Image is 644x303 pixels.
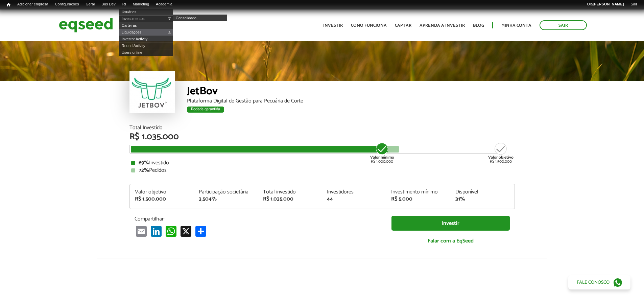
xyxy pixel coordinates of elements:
div: Participação societária [199,189,253,195]
div: Total Investido [129,125,515,131]
div: 3,504% [199,196,253,202]
p: Compartilhar: [135,216,381,222]
a: Compartilhar [194,226,208,237]
a: Fale conosco [568,275,630,289]
a: Investir [391,216,510,231]
a: Adicionar empresa [14,2,52,7]
strong: Valor objetivo [488,154,514,161]
div: Plataforma Digital de Gestão para Pecuária de Corte [187,98,515,104]
div: 31% [455,196,509,202]
strong: 72% [139,166,149,175]
img: EqSeed [59,16,113,34]
strong: Valor mínimo [370,154,394,161]
a: Minha conta [501,23,531,28]
div: Investidores [327,189,381,195]
div: R$ 1.035.000 [129,133,515,141]
div: Disponível [455,189,509,195]
a: Investir [323,23,343,28]
div: 44 [327,196,381,202]
div: R$ 1.500.000 [488,142,514,164]
strong: [PERSON_NAME] [593,2,624,6]
div: JetBov [187,86,515,98]
strong: 69% [139,158,149,167]
a: LinkedIn [149,226,163,237]
span: Início [7,2,10,7]
div: R$ 1.000.000 [369,142,395,164]
a: Captar [395,23,411,28]
a: WhatsApp [164,226,178,237]
div: Investimento mínimo [391,189,445,195]
a: Olá[PERSON_NAME] [583,2,627,7]
div: R$ 1.035.000 [263,196,317,202]
div: Rodada garantida [187,107,224,113]
a: Configurações [52,2,82,7]
a: Usuários [119,8,173,15]
a: Bus Dev [98,2,119,7]
div: Investido [131,160,513,166]
a: Email [135,226,148,237]
a: X [179,226,193,237]
a: Marketing [129,2,152,7]
a: Academia [152,2,176,7]
a: Falar com a EqSeed [391,234,510,248]
a: Início [3,2,14,8]
a: Blog [473,23,484,28]
a: Como funciona [351,23,387,28]
a: Geral [82,2,98,7]
a: Aprenda a investir [420,23,465,28]
a: Sair [627,2,641,7]
a: Sair [540,20,587,30]
div: Pedidos [131,168,513,173]
div: Total investido [263,189,317,195]
div: R$ 1.500.000 [135,196,189,202]
a: RI [119,2,129,7]
div: R$ 5.000 [391,196,445,202]
div: Valor objetivo [135,189,189,195]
